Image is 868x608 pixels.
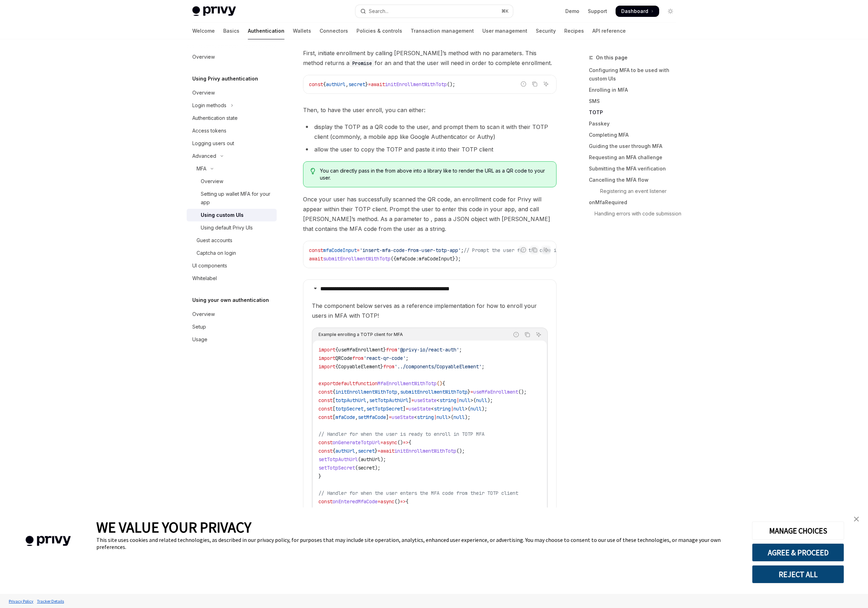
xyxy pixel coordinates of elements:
span: ] [403,406,406,412]
button: AGREE & PROCEED [752,543,844,562]
a: Transaction management [411,22,474,39]
button: Report incorrect code [512,330,521,339]
div: Using custom UIs [201,211,244,219]
a: close banner [849,512,863,526]
span: setTotpAuthUrl [369,397,409,403]
span: ); [465,414,470,420]
svg: Tip [310,168,315,174]
span: (); [518,389,527,395]
div: Login methods [192,101,226,110]
a: Using default Privy UIs [187,221,277,234]
a: Overview [187,86,277,99]
span: }); [452,256,461,262]
span: Then, to have the user enroll, you can either: [303,105,557,115]
span: mfaCode: [406,507,428,513]
span: } [380,363,383,370]
div: Guest accounts [197,236,232,245]
span: export [319,380,335,387]
div: This site uses cookies and related technologies, as described in our privacy policy, for purposes... [96,536,741,550]
a: Demo [565,8,579,15]
span: function [355,380,378,387]
a: Passkey [589,118,682,129]
a: Overview [187,175,277,188]
img: light logo [192,6,236,16]
span: default [335,380,355,387]
a: Configuring MFA to be used with custom UIs [589,65,682,84]
span: ] [386,414,389,420]
span: useState [409,406,431,412]
span: import [319,363,335,370]
a: Connectors [320,22,348,39]
a: Basics [223,22,239,39]
span: { [323,81,326,88]
button: Ask AI [534,330,543,339]
span: ); [487,397,493,403]
span: { [442,380,445,387]
a: Handling errors with code submission [589,208,682,219]
span: const [319,397,333,403]
a: Recipes [564,22,584,39]
span: < [431,406,434,412]
span: } [375,448,378,454]
a: Captcha on login [187,247,277,259]
div: Example enrolling a TOTP client for MFA [319,330,403,339]
button: Copy the contents from the code block [530,245,539,254]
span: initEnrollmentWithTotp [394,448,456,454]
span: Dashboard [621,8,648,15]
a: Guiding the user through MFA [589,141,682,152]
span: = [470,389,473,395]
span: null [476,397,487,403]
span: await [309,256,323,262]
span: 'insert-mfa-code-from-user-totp-app' [360,247,461,253]
span: ⌘ K [501,8,509,14]
div: Overview [192,53,215,61]
span: const [319,448,333,454]
a: Usage [187,333,277,346]
button: Ask AI [541,79,551,89]
a: Cancelling the MFA flow [589,174,682,186]
span: // Handler for when the user enters the MFA code from their TOTP client [319,490,518,496]
span: totpAuthUrl [335,397,366,403]
span: = [411,397,414,403]
span: ( [358,456,361,463]
a: Overview [187,51,277,63]
span: >( [465,406,470,412]
span: submitEnrollmentWithTotp [333,507,400,513]
h5: Using your own authentication [192,296,269,304]
span: secret [358,448,375,454]
span: secret [348,81,365,88]
span: ( [355,465,358,471]
span: setTotpSecret [319,465,355,471]
span: | [451,406,454,412]
span: MfaEnrollmentWithTotp [378,380,437,387]
a: Privacy Policy [7,595,35,607]
span: , [364,406,366,412]
span: ); [380,456,386,463]
a: Authentication state [187,112,277,124]
span: useMfaEnrollment [338,347,383,353]
span: { [333,448,335,454]
span: } [319,473,321,479]
button: Copy the contents from the code block [530,79,539,89]
a: Setup [187,321,277,333]
span: const [319,498,333,505]
span: const [319,414,333,420]
span: [ [333,414,335,420]
code: Promise [349,59,375,67]
span: mfaCode [335,414,355,420]
a: Wallets [293,22,311,39]
a: Overview [187,308,277,321]
span: { [335,347,338,353]
span: (); [456,448,465,454]
div: Using default Privy UIs [201,224,253,232]
span: submitEnrollmentWithTotp [400,389,468,395]
span: | [434,414,437,420]
a: Guest accounts [187,234,277,247]
span: On this page [596,53,628,62]
button: MANAGE CHOICES [752,522,844,540]
span: authUrl [326,81,346,88]
span: null [459,397,470,403]
span: // Handler for when the user is ready to enroll in TOTP MFA [319,431,484,437]
span: } [468,389,470,395]
span: string [417,414,434,420]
